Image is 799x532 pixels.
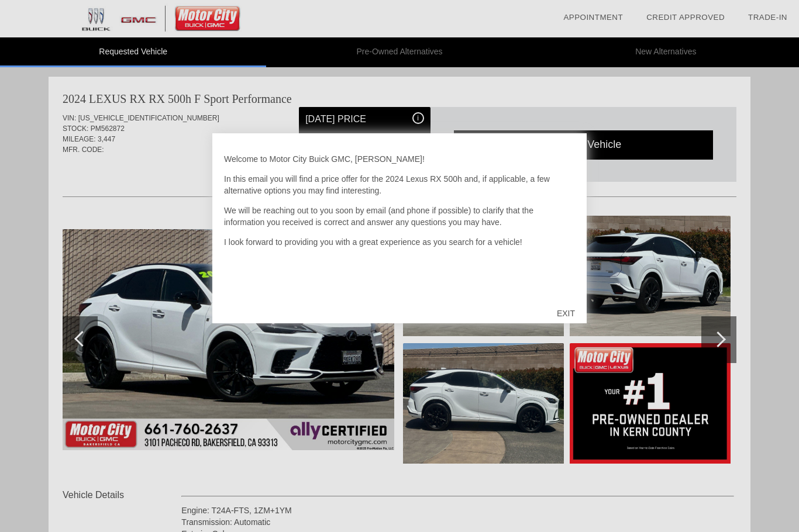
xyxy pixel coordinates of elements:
[224,236,575,248] p: I look forward to providing you with a great experience as you search for a vehicle!
[748,13,787,22] a: Trade-In
[224,205,575,228] p: We will be reaching out to you soon by email (and phone if possible) to clarify that the informat...
[563,13,623,22] a: Appointment
[545,296,587,331] div: EXIT
[646,13,725,22] a: Credit Approved
[224,173,575,196] p: In this email you will find a price offer for the 2024 Lexus RX 500h and, if applicable, a few al...
[224,153,575,165] p: Welcome to Motor City Buick GMC, [PERSON_NAME]!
